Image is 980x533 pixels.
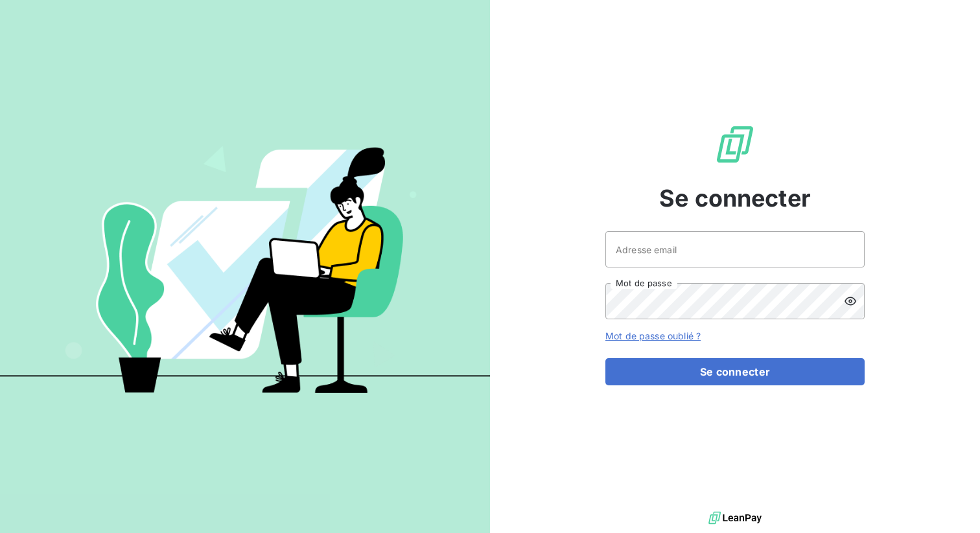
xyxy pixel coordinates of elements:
[605,358,865,385] button: Se connecter
[605,330,701,341] a: Mot de passe oublié ?
[659,181,811,216] span: Se connecter
[708,508,762,528] img: logo
[605,231,865,267] input: placeholder
[714,124,756,165] img: Logo LeanPay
